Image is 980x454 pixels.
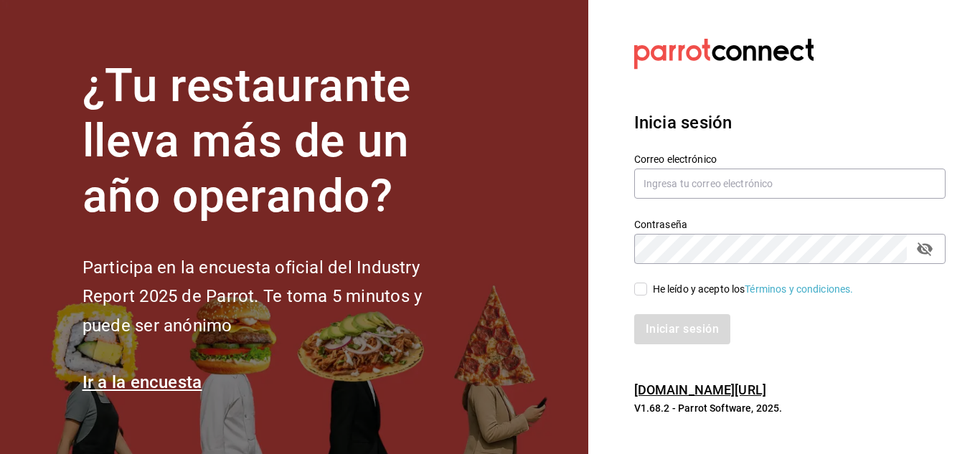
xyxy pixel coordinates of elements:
label: Contraseña [634,219,946,230]
a: Ir a la encuesta [83,372,202,392]
h3: Inicia sesión [634,110,946,136]
p: V1.68.2 - Parrot Software, 2025. [634,401,946,415]
h2: Participa en la encuesta oficial del Industry Report 2025 de Parrot. Te toma 5 minutos y puede se... [83,253,470,341]
h1: ¿Tu restaurante lleva más de un año operando? [83,59,470,224]
label: Correo electrónico [634,154,946,164]
button: passwordField [913,237,937,261]
div: He leído y acepto los [653,282,854,297]
a: [DOMAIN_NAME][URL] [634,382,766,397]
input: Ingresa tu correo electrónico [634,169,946,199]
a: Términos y condiciones. [745,283,853,295]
